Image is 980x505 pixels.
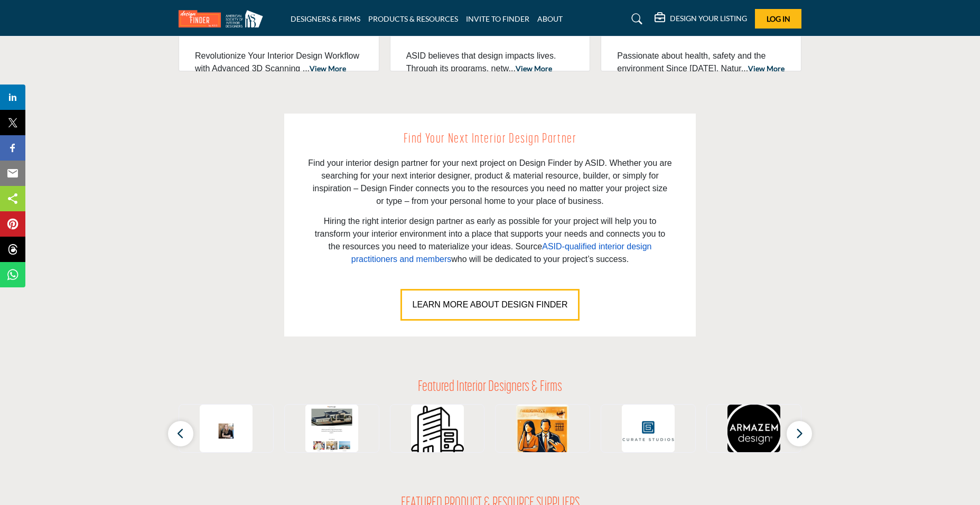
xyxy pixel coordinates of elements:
p: Passionate about health, safety and the environment Since [DATE], Natur... [617,50,785,75]
a: Search [621,11,649,27]
span: Log In [767,14,790,23]
h2: Featured Interior Designers & Firms [418,379,562,397]
img: Studio Ad [727,405,780,457]
p: ASID believes that design impacts lives. Through its programs, netw... [406,50,574,75]
a: INVITE TO FINDER [466,14,529,23]
span: LEARN MORE ABOUT DESIGN FINDER [413,300,568,309]
img: Adrienne Morgan [200,405,253,457]
div: DESIGN YOUR LISTING [655,13,747,25]
img: AMDLUX [305,405,358,457]
p: Find your interior design partner for your next project on Design Finder by ASID. Whether you are... [308,157,672,208]
a: PRODUCTS & RESOURCES [368,14,458,23]
button: Log In [755,9,801,29]
p: Hiring the right interior design partner as early as possible for your project will help you to t... [308,215,672,266]
img: ALFAROB Inc [411,405,464,457]
img: Site Logo [179,10,268,27]
p: Revolutionize Your Interior Design Workflow with Advanced 3D Scanning ... [195,50,363,75]
h5: DESIGN YOUR LISTING [670,14,747,23]
a: ABOUT [537,14,563,23]
h2: Find Your Next Interior Design Partner [308,129,672,149]
a: ASID-qualified interior design practitioners and members [351,242,652,264]
img: Kazdal Home LLC [516,405,569,457]
img: Curate Studios [622,405,675,457]
a: DESIGNERS & FIRMS [291,14,360,23]
a: View More [516,64,552,73]
a: View More [748,64,785,73]
a: View More [310,64,346,73]
button: LEARN MORE ABOUT DESIGN FINDER [400,289,580,321]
